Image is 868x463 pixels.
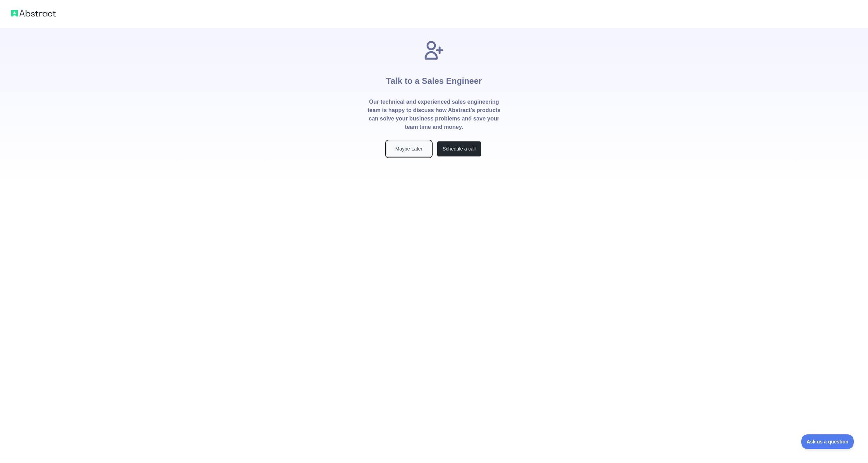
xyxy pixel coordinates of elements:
img: Abstract logo [11,8,56,18]
button: Maybe Later [387,141,431,157]
p: Our technical and experienced sales engineering team is happy to discuss how Abstract's products ... [367,98,501,131]
iframe: Toggle Customer Support [801,434,854,449]
h1: Talk to a Sales Engineer [386,61,482,98]
button: Schedule a call [437,141,481,157]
